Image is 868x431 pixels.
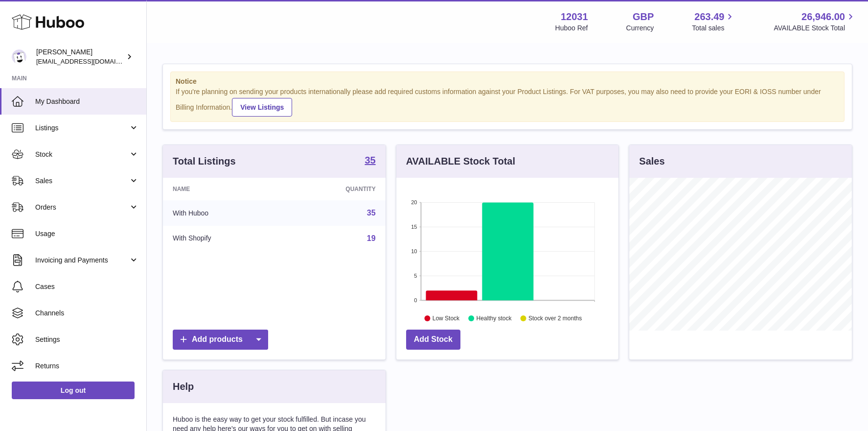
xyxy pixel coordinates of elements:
td: With Shopify [163,226,283,251]
text: 10 [411,248,417,254]
th: Quantity [283,178,386,200]
h3: AVAILABLE Stock Total [406,155,515,168]
strong: Notice [176,77,839,86]
a: 19 [367,234,376,242]
a: 263.49 Total sales [692,10,735,33]
a: 26,946.00 AVAILABLE Stock Total [774,10,856,33]
span: Usage [35,229,139,239]
span: 263.49 [694,10,724,24]
text: Healthy stock [476,315,512,322]
a: Add Stock [406,330,460,350]
span: My Dashboard [35,97,139,106]
text: 20 [411,199,417,205]
h3: Total Listings [173,155,236,168]
td: With Huboo [163,200,283,226]
h3: Sales [639,155,664,168]
span: Listings [35,123,129,133]
span: Invoicing and Payments [35,256,129,265]
span: Orders [35,203,129,212]
strong: GBP [633,10,654,24]
div: [PERSON_NAME] [36,48,124,66]
div: If you're planning on sending your products internationally please add required customs informati... [176,87,839,117]
span: Channels [35,309,139,318]
text: Stock over 2 months [528,315,582,322]
span: Total sales [692,24,735,33]
strong: 35 [365,155,375,165]
text: 5 [414,273,417,279]
text: 15 [411,224,417,230]
text: Low Stock [433,315,460,322]
text: 0 [414,297,417,303]
span: AVAILABLE Stock Total [774,24,856,33]
span: [EMAIL_ADDRESS][DOMAIN_NAME] [36,57,144,65]
h3: Help [173,380,194,393]
th: Name [163,178,283,200]
span: Returns [35,361,139,371]
span: 26,946.00 [801,10,845,24]
div: Currency [626,24,654,33]
a: 35 [367,209,376,217]
span: Sales [35,176,129,186]
span: Stock [35,150,129,159]
strong: 12031 [561,10,588,24]
span: Cases [35,282,139,291]
a: Add products [173,330,268,350]
a: 35 [365,155,375,167]
span: Settings [35,335,139,344]
div: Huboo Ref [555,24,588,33]
img: admin@makewellforyou.com [12,49,26,64]
a: Log out [12,382,135,399]
a: View Listings [232,98,292,117]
